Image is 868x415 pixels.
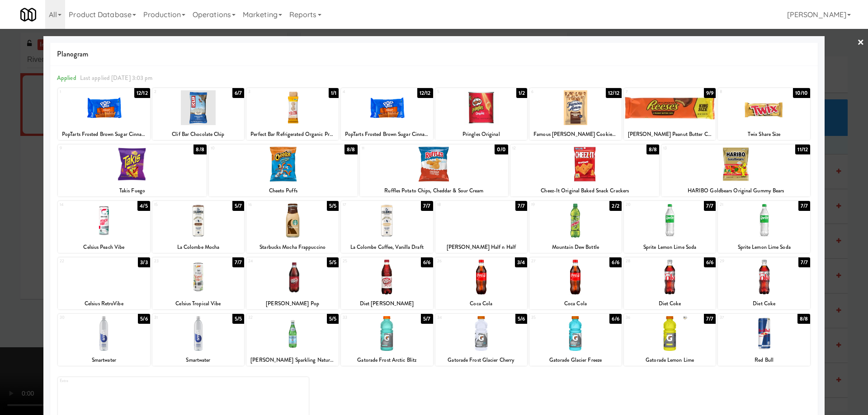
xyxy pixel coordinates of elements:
[59,242,149,253] div: Celsius Peach Vibe
[152,298,245,309] div: Celsius Tropical Vibe
[719,129,809,140] div: Twix Share Size
[515,201,527,211] div: 7/7
[435,314,528,366] div: 345/6Gatorade Frost Glacier Cherry
[798,201,810,211] div: 7/7
[58,145,207,196] div: 98/8Takis Fuego
[344,145,357,154] div: 8/8
[341,129,433,140] div: PopTarts Frosted Brown Sugar Cinnamon
[609,201,621,211] div: 2/2
[625,354,715,366] div: Gatorade Lemon Lime
[718,298,810,309] div: Diet Coke
[57,47,811,61] span: Planogram
[720,314,764,322] div: 37
[609,257,621,267] div: 6/6
[152,257,245,309] div: 237/7Celsius Tropical Vibe
[327,314,339,324] div: 5/5
[435,354,528,366] div: Gatorade Frost Glacier Cherry
[529,257,622,309] div: 276/6Coca Cola
[211,145,283,152] div: 10
[246,298,339,309] div: [PERSON_NAME] Pop
[798,257,810,267] div: 7/7
[154,242,243,253] div: La Colombe Mocha
[59,354,149,366] div: Smartwater
[437,354,526,366] div: Gatorade Frost Glacier Cherry
[529,314,622,366] div: 356/6Gatorade Glacier Freeze
[435,88,528,140] div: 51/2Pringles Original
[246,88,339,140] div: 31/1Perfect Bar Refrigerated Organic Protein Bar, Peanut Butter
[152,242,245,253] div: La Colombe Mocha
[704,257,716,267] div: 6/6
[341,88,433,140] div: 412/12PopTarts Frosted Brown Sugar Cinnamon
[342,242,432,253] div: La Colombe Coffee, Vanilla Draft
[435,298,528,309] div: Coca Cola
[59,298,149,309] div: Celsius RetroVibe
[417,88,433,98] div: 12/12
[512,185,658,196] div: Cheez-It Original Baked Snack Crackers
[663,145,736,152] div: 13
[437,314,481,322] div: 34
[59,129,149,140] div: PopTarts Frosted Brown Sugar Cinnamon
[329,88,339,98] div: 1/1
[435,129,528,140] div: Pringles Original
[152,88,245,140] div: 26/7Clif Bar Chocolate Chip
[624,298,716,309] div: Diet Coke
[529,298,622,309] div: Coca Cola
[246,201,339,253] div: 165/5Starbucks Mocha Frappuccino
[57,74,76,82] span: Applied
[343,314,387,322] div: 33
[624,201,716,253] div: 207/7Sprite Lemon Lime Soda
[626,88,670,96] div: 7
[343,201,387,209] div: 17
[154,201,198,209] div: 15
[58,201,150,253] div: 144/5Celsius Peach Vibe
[58,242,150,253] div: Celsius Peach Vibe
[435,201,528,253] div: 187/7[PERSON_NAME] Half n Half
[437,242,526,253] div: [PERSON_NAME] Half n Half
[209,145,358,196] div: 108/8Cheeto Puffs
[248,129,337,140] div: Perfect Bar Refrigerated Organic Protein Bar, Peanut Butter
[341,314,433,366] div: 335/7Gatorade Frost Arctic Blitz
[437,298,526,309] div: Coca Cola
[624,242,716,253] div: Sprite Lemon Lime Soda
[134,88,150,98] div: 12/12
[529,129,622,140] div: Famous [PERSON_NAME] Cookies Chocolate Chip
[531,201,576,209] div: 19
[661,185,810,196] div: HARIBO Goldbears Original Gummy Bears
[626,257,670,265] div: 28
[495,145,508,154] div: 0/0
[362,145,434,152] div: 11
[60,377,183,385] div: Extra
[232,88,244,98] div: 6/7
[60,88,104,96] div: 1
[529,242,622,253] div: Mountain Dew Bottle
[138,314,150,324] div: 5/6
[248,201,292,209] div: 16
[704,201,716,211] div: 7/7
[152,201,245,253] div: 155/7La Colombe Mocha
[718,242,810,253] div: Sprite Lemon Lime Soda
[154,314,198,322] div: 31
[531,314,576,322] div: 35
[341,242,433,253] div: La Colombe Coffee, Vanilla Draft
[138,257,150,267] div: 3/3
[58,354,150,366] div: Smartwater
[512,145,585,152] div: 12
[248,88,292,96] div: 3
[516,88,527,98] div: 1/2
[341,298,433,309] div: Diet [PERSON_NAME]
[529,354,622,366] div: Gatorade Glacier Freeze
[58,185,207,196] div: Takis Fuego
[718,314,810,366] div: 378/8Red Bull
[718,129,810,140] div: Twix Share Size
[437,201,481,209] div: 18
[327,257,339,267] div: 5/5
[720,257,764,265] div: 29
[704,314,716,324] div: 7/7
[343,257,387,265] div: 25
[624,354,716,366] div: Gatorade Lemon Lime
[437,257,481,265] div: 26
[209,185,358,196] div: Cheeto Puffs
[663,185,809,196] div: HARIBO Goldbears Original Gummy Bears
[58,257,150,309] div: 223/3Celsius RetroVibe
[435,242,528,253] div: [PERSON_NAME] Half n Half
